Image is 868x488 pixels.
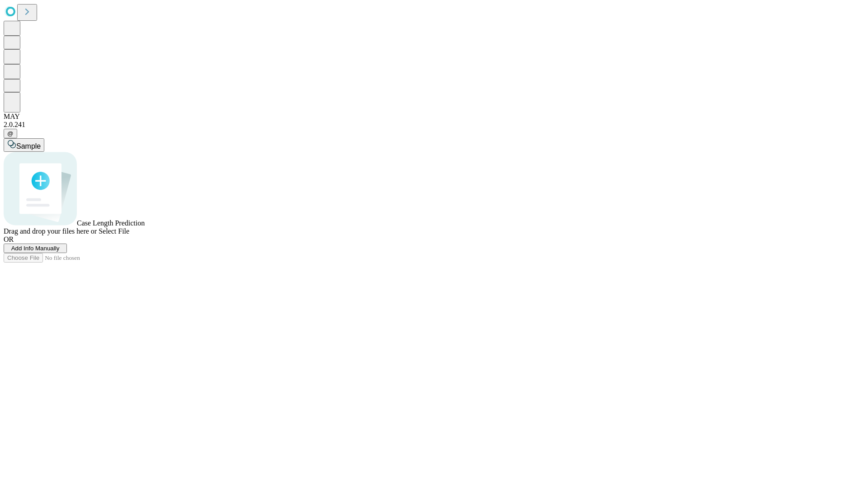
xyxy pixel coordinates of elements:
div: 2.0.241 [4,121,864,129]
span: Sample [16,142,41,150]
span: OR [4,235,14,243]
span: @ [7,130,14,137]
span: Case Length Prediction [77,219,145,227]
span: Drag and drop your files here or [4,227,97,235]
button: Sample [4,138,44,152]
button: @ [4,129,17,138]
span: Select File [99,227,129,235]
div: MAY [4,113,864,121]
button: Add Info Manually [4,244,67,253]
span: Add Info Manually [11,245,60,252]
